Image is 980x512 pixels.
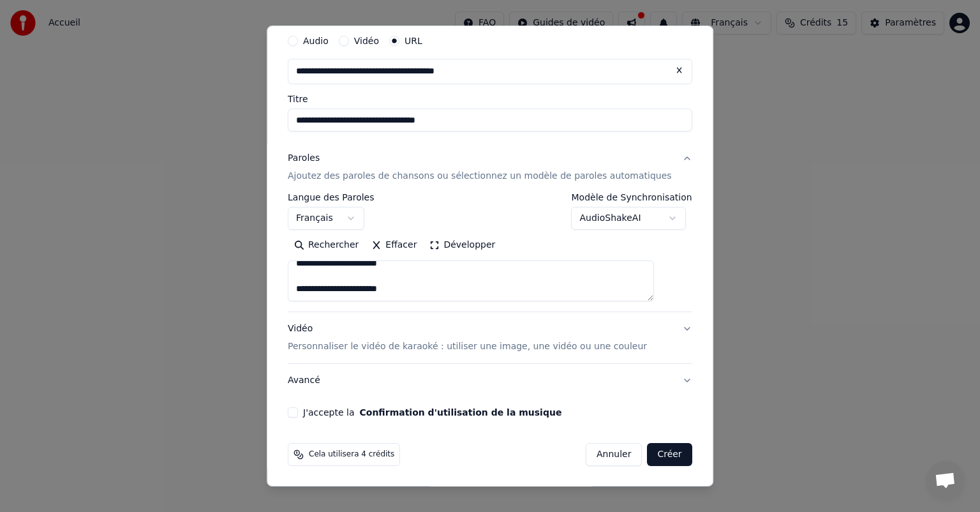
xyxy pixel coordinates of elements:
div: ParolesAjoutez des paroles de chansons ou sélectionnez un modèle de paroles automatiques [288,193,692,312]
p: Personnaliser le vidéo de karaoké : utiliser une image, une vidéo ou une couleur [288,340,647,353]
div: Paroles [288,152,320,165]
button: Effacer [365,235,423,255]
label: URL [405,36,422,45]
button: ParolesAjoutez des paroles de chansons ou sélectionnez un modèle de paroles automatiques [288,142,692,193]
label: J'accepte la [303,408,561,417]
button: Rechercher [288,235,365,255]
label: Langue des Paroles [288,193,375,202]
button: Annuler [586,443,642,466]
p: Ajoutez des paroles de chansons ou sélectionnez un modèle de paroles automatiques [288,170,672,183]
button: J'accepte la [360,408,562,417]
label: Titre [288,94,692,103]
button: Avancé [288,364,692,397]
button: VidéoPersonnaliser le vidéo de karaoké : utiliser une image, une vidéo ou une couleur [288,312,692,363]
button: Créer [648,443,692,466]
label: Vidéo [354,36,379,45]
button: Développer [424,235,502,255]
label: Audio [303,36,329,45]
span: Cela utilisera 4 crédits [309,449,394,460]
div: Vidéo [288,322,647,353]
label: Modèle de Synchronisation [572,193,692,202]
